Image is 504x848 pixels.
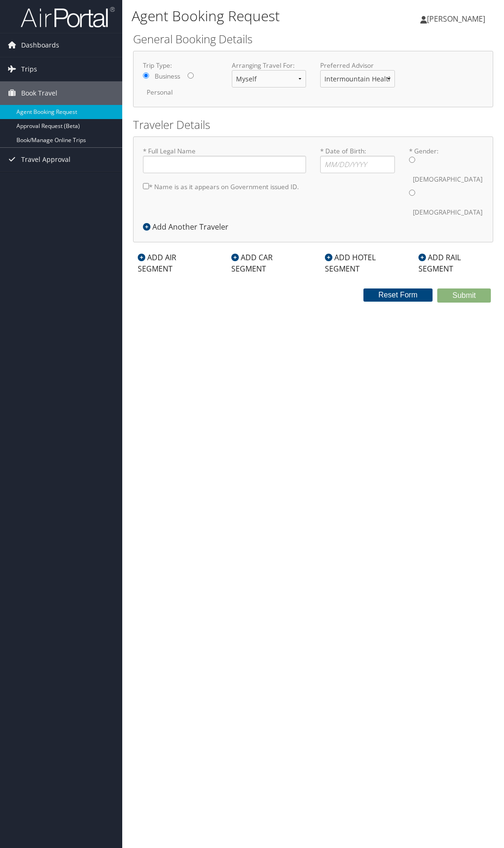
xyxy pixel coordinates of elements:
h2: Traveler Details [133,117,493,133]
label: * Name is as it appears on Government issued ID. [143,178,299,195]
label: * Full Legal Name [143,146,306,173]
span: Book Travel [21,81,57,105]
div: ADD HOTEL SEGMENT [320,252,400,274]
input: * Gender:[DEMOGRAPHIC_DATA][DEMOGRAPHIC_DATA] [409,190,415,196]
label: * Date of Birth: [320,146,395,173]
div: ADD AIR SEGMENT [133,252,213,274]
div: ADD CAR SEGMENT [227,252,306,274]
button: Submit [437,288,491,303]
span: Trips [21,57,37,81]
span: Travel Approval [21,148,71,171]
input: * Name is as it appears on Government issued ID. [143,183,149,189]
img: airportal-logo.png [21,6,115,28]
label: Personal [147,88,173,97]
h1: Agent Booking Request [132,6,374,26]
label: * Gender: [409,146,484,221]
label: Arranging Travel For: [232,61,307,70]
span: Dashboards [21,33,59,57]
label: Business [155,72,180,81]
span: [PERSON_NAME] [427,14,485,24]
label: Trip Type: [143,61,218,70]
h2: General Booking Details [133,31,493,47]
a: [PERSON_NAME] [420,5,495,33]
input: * Date of Birth: [320,156,395,173]
div: ADD RAIL SEGMENT [414,252,493,274]
input: * Gender:[DEMOGRAPHIC_DATA][DEMOGRAPHIC_DATA] [409,157,415,163]
input: * Full Legal Name [143,156,306,173]
label: [DEMOGRAPHIC_DATA] [413,203,482,221]
label: Preferred Advisor [320,61,395,70]
div: Add Another Traveler [143,221,233,232]
label: [DEMOGRAPHIC_DATA] [413,170,482,188]
button: Reset Form [363,288,433,302]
